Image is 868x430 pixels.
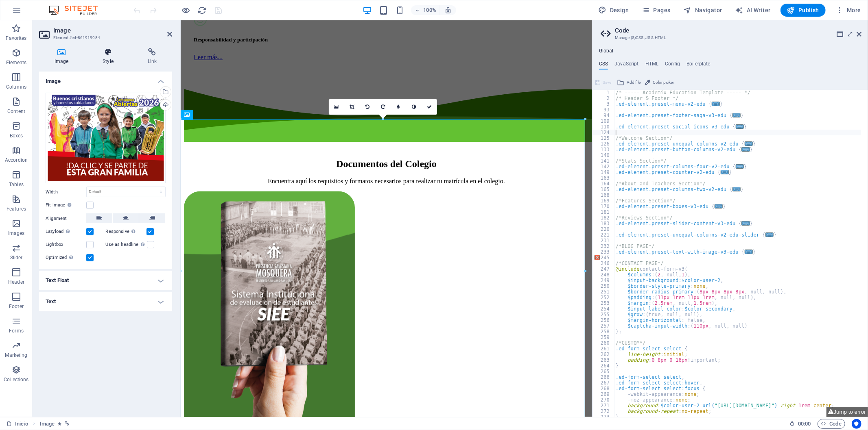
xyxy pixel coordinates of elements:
[645,61,659,70] h4: HTML
[736,124,744,129] span: ...
[46,214,86,224] label: Alignment
[6,35,26,41] p: Favorites
[735,6,771,14] span: AI Writer
[852,419,861,429] button: Usercentrics
[593,391,615,397] div: 269
[821,419,842,429] span: Code
[593,181,615,187] div: 164
[745,141,753,146] span: ...
[615,34,845,41] h3: Manage (S)CSS, JS & HTML
[593,334,615,340] div: 259
[593,101,615,107] div: 3
[7,108,25,115] p: Content
[781,4,826,17] button: Publish
[46,253,86,263] label: Optimized
[10,254,23,261] p: Slider
[593,147,615,152] div: 133
[804,421,805,427] span: :
[742,221,750,226] span: ...
[411,5,440,15] button: 100%
[832,4,864,17] button: More
[593,352,615,357] div: 262
[391,99,406,115] a: Blur
[40,419,55,429] span: Click to select. Double-click to edit
[6,84,26,90] p: Columns
[593,90,615,96] div: 1
[4,376,28,383] p: Collections
[9,181,24,188] p: Tables
[599,48,614,54] h4: Global
[638,4,673,17] button: Pages
[593,198,615,204] div: 169
[593,118,615,124] div: 109
[87,48,132,65] h4: Style
[732,187,741,191] span: ...
[593,312,615,317] div: 255
[593,357,615,363] div: 263
[8,279,24,285] p: Header
[593,187,615,192] div: 165
[46,227,86,237] label: Lazyload
[53,27,172,34] h2: Image
[422,99,437,115] a: Confirm ( Ctrl ⏎ )
[593,306,615,312] div: 254
[732,4,774,17] button: AI Writer
[732,113,741,117] span: ...
[787,6,819,14] span: Publish
[765,232,774,237] span: ...
[593,374,615,380] div: 266
[721,170,729,174] span: ...
[423,5,436,15] h6: 100%
[593,317,615,323] div: 256
[6,59,27,66] p: Elements
[360,99,375,115] a: Rotate left 90°
[643,78,675,87] button: Color picker
[593,255,615,261] div: 245
[599,6,629,14] span: Design
[9,328,24,334] p: Forms
[736,164,744,169] span: ...
[593,414,615,420] div: 273
[687,61,711,70] h4: Boilerplate
[197,5,207,15] button: reload
[7,419,28,429] a: Click to cancel selection. Double-click to open Pages
[593,226,615,232] div: 220
[593,340,615,346] div: 260
[680,4,726,17] button: Navigator
[616,78,642,87] button: Add file
[53,34,156,41] h3: Element #ed-861919984
[198,6,207,15] i: Reload page
[593,403,615,408] div: 271
[39,292,172,311] h4: Text
[593,323,615,329] div: 257
[593,209,615,215] div: 181
[8,230,25,237] p: Images
[7,206,26,212] p: Features
[665,61,680,70] h4: Config
[593,397,615,403] div: 270
[593,278,615,283] div: 249
[835,6,861,14] span: More
[599,61,608,70] h4: CSS
[65,421,69,426] i: This element is linked
[593,266,615,272] div: 247
[593,346,615,352] div: 261
[712,102,720,106] span: ...
[593,238,615,243] div: 231
[593,243,615,249] div: 232
[593,408,615,414] div: 272
[47,5,108,15] img: Editor Logo
[798,419,811,429] span: 00 00
[593,169,615,175] div: 149
[593,249,615,255] div: 233
[653,78,674,87] span: Color picker
[9,303,24,310] p: Footer
[614,61,638,70] h4: JavaScript
[46,240,86,250] label: Lightbox
[10,132,23,139] p: Boxes
[39,48,87,65] h4: Image
[818,419,845,429] button: Code
[329,99,344,115] a: Select files from the file manager, stock photos, or upload file(s)
[684,6,722,14] span: Navigator
[593,215,615,221] div: 182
